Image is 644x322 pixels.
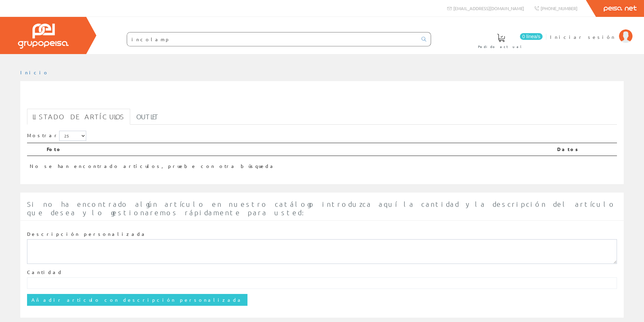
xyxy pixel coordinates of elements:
td: No se han encontrado artículos, pruebe con otra búsqueda [27,156,554,172]
th: Foto [44,143,554,156]
select: Mostrar [59,131,86,141]
img: Grupo Peisa [18,24,69,49]
span: 0 línea/s [520,33,543,40]
a: Outlet [131,109,164,125]
th: Datos [554,143,617,156]
span: [EMAIL_ADDRESS][DOMAIN_NAME] [453,5,524,11]
input: Añadir artículo con descripción personalizada [27,294,247,305]
a: Inicio [20,69,49,75]
span: Iniciar sesión [550,33,616,40]
span: [PHONE_NUMBER] [541,5,577,11]
label: Mostrar [27,131,86,141]
span: Si no ha encontrado algún artículo en nuestro catálogo introduzca aquí la cantidad y la descripci... [27,200,616,217]
a: Listado de artículos [27,109,130,125]
input: Buscar ... [127,32,418,46]
label: Descripción personalizada [27,231,147,238]
label: Cantidad [27,269,63,276]
span: Pedido actual [478,43,524,50]
h1: incolamp [27,92,617,105]
a: Iniciar sesión [550,28,633,34]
